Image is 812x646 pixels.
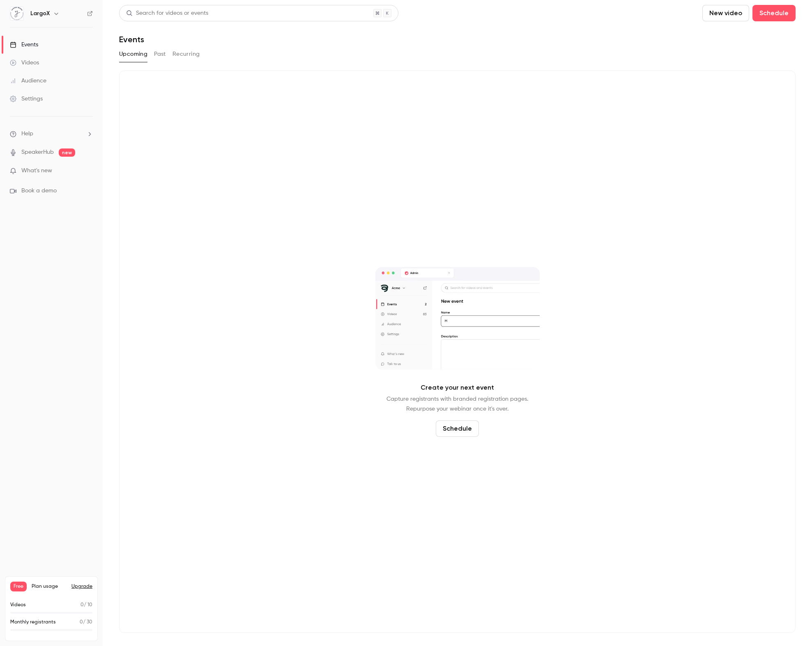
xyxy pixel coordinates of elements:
p: Create your next event [421,383,494,393]
div: Search for videos or events [126,9,208,18]
img: LargoX [10,7,23,20]
p: / 10 [81,601,92,609]
p: Videos [10,601,26,609]
button: Past [154,48,166,61]
button: Schedule [752,5,796,21]
button: Schedule [436,420,479,437]
li: help-dropdown-opener [10,130,93,138]
button: Upgrade [71,583,92,590]
div: Settings [10,95,43,103]
h1: Events [119,34,144,44]
p: Monthly registrants [10,619,56,626]
button: New video [702,5,749,21]
p: / 30 [80,619,92,626]
div: Audience [10,77,46,85]
span: Free [10,582,27,591]
div: Videos [10,59,39,67]
span: Help [21,130,33,138]
span: new [59,148,75,157]
p: Capture registrants with branded registration pages. Repurpose your webinar once it's over. [386,394,528,414]
div: Events [10,41,38,49]
span: Plan usage [32,583,67,590]
h6: LargoX [30,9,50,18]
span: Book a demo [21,187,57,195]
button: Upcoming [119,48,147,61]
span: What's new [21,167,52,175]
span: 0 [81,603,84,607]
a: SpeakerHub [21,148,54,157]
iframe: Noticeable Trigger [83,167,93,175]
button: Recurring [173,48,200,61]
span: 0 [80,620,83,625]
